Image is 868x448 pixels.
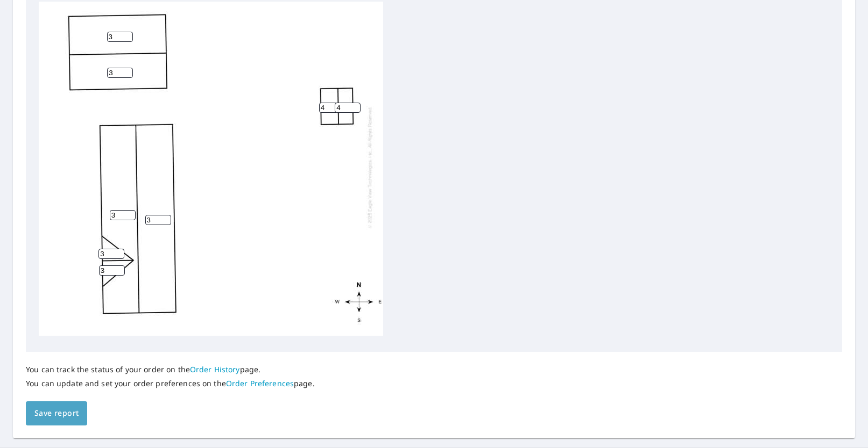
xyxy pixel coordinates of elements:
[34,407,79,420] span: Save report
[26,401,87,425] button: Save report
[226,378,294,388] a: Order Preferences
[190,364,240,374] a: Order History
[26,365,315,374] p: You can track the status of your order on the page.
[26,379,315,388] p: You can update and set your order preferences on the page.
